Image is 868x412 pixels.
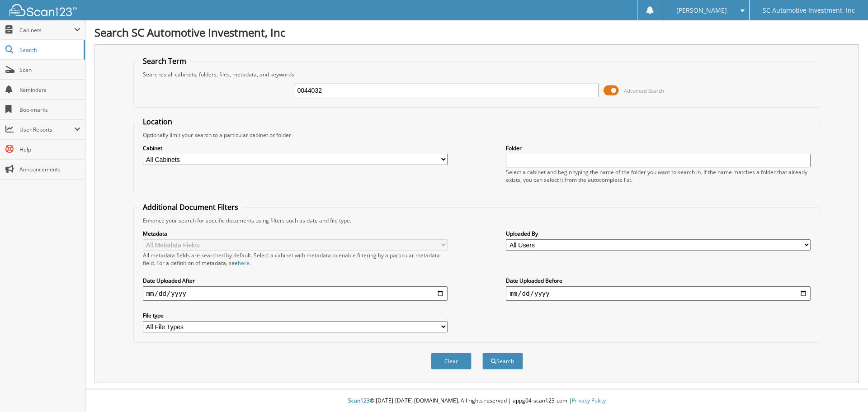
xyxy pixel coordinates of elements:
[143,144,448,152] label: Cabinet
[506,286,811,301] input: end
[143,277,448,284] label: Date Uploaded After
[143,312,448,319] label: File type
[138,202,243,212] legend: Additional Document Filters
[143,286,448,301] input: start
[19,166,80,173] span: Announcements
[624,87,664,94] span: Advanced Search
[572,397,606,404] a: Privacy Policy
[19,66,80,74] span: Scan
[506,277,811,284] label: Date Uploaded Before
[138,56,191,66] legend: Search Term
[19,106,80,114] span: Bookmarks
[143,251,448,267] div: All metadata fields are searched by default. Select a cabinet with metadata to enable filtering b...
[9,4,77,16] img: scan123-logo-white.svg
[19,46,79,54] span: Search
[19,86,80,94] span: Reminders
[482,353,523,369] button: Search
[138,217,816,224] div: Enhance your search for specific documents using filters such as date and file type.
[138,131,816,139] div: Optionally limit your search to a particular cabinet or folder
[19,146,80,153] span: Help
[94,25,859,40] h1: Search SC Automotive Investment, Inc
[19,126,74,133] span: User Reports
[19,26,74,34] span: Cabinets
[348,397,370,404] span: Scan123
[138,71,816,78] div: Searches all cabinets, folders, files, metadata, and keywords
[143,230,448,237] label: Metadata
[138,117,177,127] legend: Location
[763,8,855,13] span: SC Automotive Investment, Inc
[506,144,811,152] label: Folder
[238,259,250,267] a: here
[85,390,868,412] div: © [DATE]-[DATE] [DOMAIN_NAME]. All rights reserved | appg04-scan123-com |
[823,369,868,412] iframe: Chat Widget
[506,230,811,237] label: Uploaded By
[676,8,727,13] span: [PERSON_NAME]
[431,353,472,369] button: Clear
[506,168,811,184] div: Select a cabinet and begin typing the name of the folder you want to search in. If the name match...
